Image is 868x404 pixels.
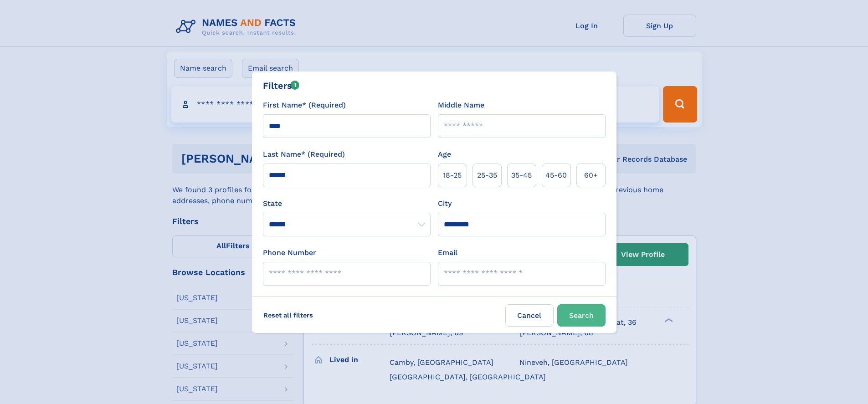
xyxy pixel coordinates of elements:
[263,198,431,209] label: State
[263,100,346,111] label: First Name* (Required)
[263,149,345,160] label: Last Name* (Required)
[477,170,497,181] span: 25‑35
[505,304,554,327] label: Cancel
[584,170,598,181] span: 60+
[438,247,457,258] label: Email
[438,100,484,111] label: Middle Name
[257,304,319,326] label: Reset all filters
[263,247,316,258] label: Phone Number
[438,198,452,209] label: City
[443,170,462,181] span: 18‑25
[511,170,532,181] span: 35‑45
[545,170,567,181] span: 45‑60
[263,79,300,92] div: Filters
[557,304,606,327] button: Search
[438,149,451,160] label: Age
